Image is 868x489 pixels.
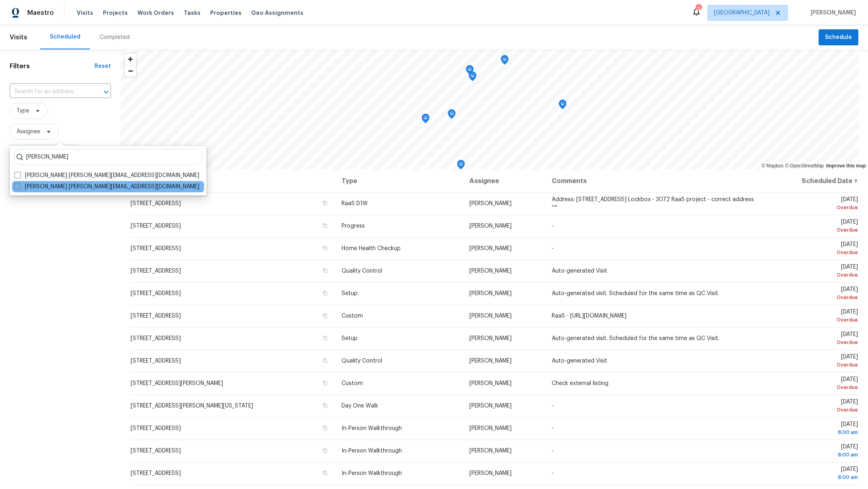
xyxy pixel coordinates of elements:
[50,33,80,41] div: Scheduled
[770,249,858,257] div: Overdue
[342,268,382,274] span: Quality Control
[103,9,128,17] span: Projects
[457,160,465,172] div: Map marker
[469,71,477,84] div: Map marker
[559,100,567,112] div: Map marker
[552,336,719,341] span: Auto-generated visit. Scheduled for the same time as QC Visit.
[469,426,512,431] span: [PERSON_NAME]
[131,201,181,206] span: [STREET_ADDRESS]
[125,65,136,77] span: Zoom out
[131,223,181,229] span: [STREET_ADDRESS]
[696,5,701,13] div: 3
[100,33,130,41] div: Completed
[552,358,607,364] span: Auto-generated Visit
[321,200,329,207] button: Copy Address
[819,29,858,46] button: Schedule
[770,444,858,459] span: [DATE]
[469,381,512,386] span: [PERSON_NAME]
[770,271,858,279] div: Overdue
[131,268,181,274] span: [STREET_ADDRESS]
[342,336,358,341] span: Setup
[770,332,858,346] span: [DATE]
[552,313,626,319] span: RaaS - [URL][DOMAIN_NAME]
[785,163,824,169] a: OpenStreetMap
[770,264,858,279] span: [DATE]
[125,65,136,77] button: Zoom out
[770,316,858,324] div: Overdue
[770,428,858,436] div: 8:00 am
[121,49,859,170] canvas: Map
[342,403,378,409] span: Day One Walk
[770,338,858,346] div: Overdue
[131,471,181,476] span: [STREET_ADDRESS]
[131,448,181,454] span: [STREET_ADDRESS]
[552,291,719,296] span: Auto-generated visit. Scheduled for the same time as QC Visit.
[501,55,509,67] div: Map marker
[552,223,554,229] span: -
[130,170,335,192] th: Address
[131,403,253,409] span: [STREET_ADDRESS][PERSON_NAME][US_STATE]
[16,128,40,136] span: Assignee
[321,424,329,432] button: Copy Address
[770,354,858,369] span: [DATE]
[448,109,456,122] div: Map marker
[770,219,858,234] span: [DATE]
[552,426,554,431] span: -
[100,86,112,98] button: Open
[131,313,181,319] span: [STREET_ADDRESS]
[184,10,201,16] span: Tasks
[764,170,858,192] th: Scheduled Date ↑
[770,293,858,302] div: Overdue
[321,469,329,477] button: Copy Address
[552,448,554,454] span: -
[552,381,608,386] span: Check external listing
[321,289,329,297] button: Copy Address
[131,336,181,341] span: [STREET_ADDRESS]
[342,223,365,229] span: Progress
[552,268,607,274] span: Auto-generated Visit
[94,62,111,70] div: Reset
[342,448,402,454] span: In-Person Walkthrough
[131,291,181,296] span: [STREET_ADDRESS]
[770,422,858,436] span: [DATE]
[131,246,181,251] span: [STREET_ADDRESS]
[770,361,858,369] div: Overdue
[342,358,382,364] span: Quality Control
[770,467,858,481] span: [DATE]
[14,171,199,179] label: [PERSON_NAME] [PERSON_NAME][EMAIL_ADDRESS][DOMAIN_NAME]
[770,287,858,302] span: [DATE]
[770,377,858,391] span: [DATE]
[770,309,858,324] span: [DATE]
[342,381,363,386] span: Custom
[321,379,329,387] button: Copy Address
[466,65,474,77] div: Map marker
[714,9,770,17] span: [GEOGRAPHIC_DATA]
[469,448,512,454] span: [PERSON_NAME]
[469,358,512,364] span: [PERSON_NAME]
[552,471,554,476] span: -
[469,291,512,296] span: [PERSON_NAME]
[10,62,94,70] h1: Filters
[342,201,368,206] span: RaaS D1W
[463,170,545,192] th: Assignee
[552,246,554,251] span: -
[825,33,852,43] span: Schedule
[321,244,329,252] button: Copy Address
[762,163,784,169] a: Mapbox
[770,204,858,212] div: Overdue
[335,170,463,192] th: Type
[469,313,512,319] span: [PERSON_NAME]
[125,53,136,65] span: Zoom in
[321,357,329,364] button: Copy Address
[131,358,181,364] span: [STREET_ADDRESS]
[14,183,199,191] label: [PERSON_NAME] [PERSON_NAME][EMAIL_ADDRESS][DOMAIN_NAME]
[552,403,554,409] span: -
[342,313,363,319] span: Custom
[826,163,866,169] a: Improve this map
[545,170,764,192] th: Comments
[321,334,329,342] button: Copy Address
[342,246,401,251] span: Home Health Checkup
[770,197,858,212] span: [DATE]
[16,107,29,115] span: Type
[342,426,402,431] span: In-Person Walkthrough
